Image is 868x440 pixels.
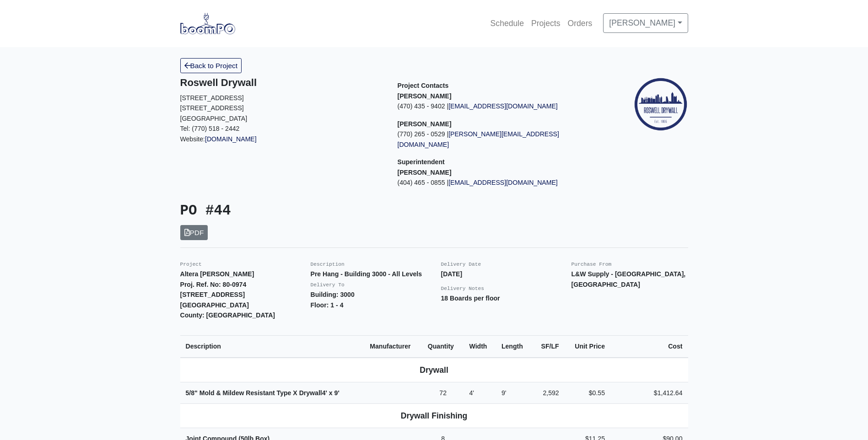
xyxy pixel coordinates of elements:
a: Orders [564,13,596,33]
small: Purchase From [571,262,612,267]
td: $1,412.64 [610,382,688,404]
th: Manufacturer [364,335,422,357]
p: [GEOGRAPHIC_DATA] [180,113,384,124]
b: Drywall Finishing [401,411,468,420]
strong: 18 Boards per floor [441,295,500,302]
a: Projects [528,13,564,33]
span: 4' [469,389,474,397]
strong: [PERSON_NAME] [398,169,452,176]
b: Drywall [420,365,448,375]
th: Cost [610,335,688,357]
span: Project Contacts [398,82,449,89]
strong: Altera [PERSON_NAME] [180,270,254,278]
h5: Roswell Drywall [180,77,384,89]
strong: [PERSON_NAME] [398,120,452,128]
th: Quantity [422,335,464,357]
strong: 5/8" Mold & Mildew Resistant Type X Drywall [186,389,340,397]
strong: [STREET_ADDRESS] [180,291,245,298]
span: 9' [501,389,507,397]
strong: [DATE] [441,270,463,278]
th: Description [180,335,365,357]
strong: [PERSON_NAME] [398,92,452,100]
h3: PO #44 [180,203,427,220]
td: 72 [422,382,464,404]
small: Project [180,262,202,267]
strong: Building: 3000 [311,291,355,298]
a: Schedule [487,13,528,33]
strong: Floor: 1 - 4 [311,301,344,309]
a: [EMAIL_ADDRESS][DOMAIN_NAME] [448,179,558,186]
a: [DOMAIN_NAME] [205,135,257,143]
p: L&W Supply - [GEOGRAPHIC_DATA], [GEOGRAPHIC_DATA] [571,269,688,290]
small: Delivery Notes [441,286,485,291]
p: (470) 435 - 9402 | [398,101,601,112]
th: Width [464,335,496,357]
small: Delivery Date [441,262,481,267]
a: [PERSON_NAME][EMAIL_ADDRESS][DOMAIN_NAME] [398,130,559,148]
strong: Proj. Ref. No: 80-0974 [180,281,247,288]
strong: [GEOGRAPHIC_DATA] [180,301,249,309]
strong: Pre Hang - Building 3000 - All Levels [311,270,422,278]
a: PDF [180,225,208,240]
a: Back to Project [180,58,242,73]
div: Website: [180,77,384,144]
span: 4' [322,389,327,397]
strong: County: [GEOGRAPHIC_DATA] [180,311,275,319]
small: Delivery To [311,282,345,288]
small: Description [311,262,345,267]
p: [STREET_ADDRESS] [180,93,384,103]
td: $0.55 [565,382,610,404]
th: Length [496,335,532,357]
a: [EMAIL_ADDRESS][DOMAIN_NAME] [448,102,558,110]
span: Superintendent [398,158,445,166]
p: Tel: (770) 518 - 2442 [180,123,384,134]
span: x [329,389,333,397]
td: 2,592 [532,382,565,404]
img: boomPO [180,13,235,34]
a: [PERSON_NAME] [603,13,688,32]
th: SF/LF [532,335,565,357]
p: (404) 465 - 0855 | [398,177,601,188]
p: [STREET_ADDRESS] [180,103,384,113]
span: 9' [334,389,340,397]
th: Unit Price [565,335,610,357]
p: (770) 265 - 0529 | [398,129,601,150]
